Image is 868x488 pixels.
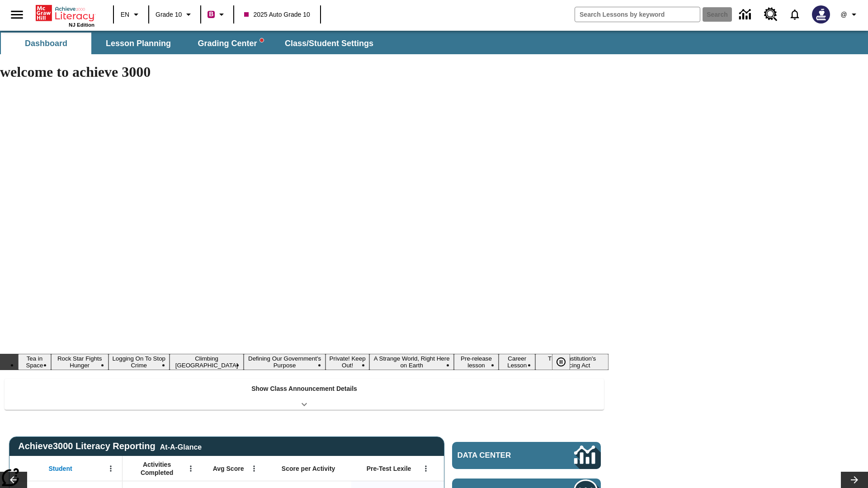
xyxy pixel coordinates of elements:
img: Avatar [812,5,830,23]
span: Avg Score [213,465,244,473]
button: Dashboard [1,33,91,54]
span: NJ Edition [69,22,94,28]
span: Score per Activity [282,465,335,473]
button: Slide 5 Defining Our Government's Purpose [244,354,325,370]
button: Slide 10 The Constitution's Balancing Act [535,354,609,370]
button: Slide 8 Pre-release lesson [454,354,499,370]
button: Class/Student Settings [278,33,381,54]
span: Grading Center [198,38,263,49]
input: search field [575,7,700,22]
span: EN [121,10,129,19]
span: Pre-Test Lexile [367,465,411,473]
button: Open Menu [419,462,433,475]
div: Home [36,3,94,28]
button: Slide 3 Logging On To Stop Crime [108,354,170,370]
button: Open Menu [184,462,198,475]
button: Boost Class color is violet red. Change class color [204,6,231,23]
span: Data Center [458,451,543,460]
button: Lesson Planning [93,33,184,54]
button: Open side menu [4,1,30,28]
span: Student [49,465,72,473]
span: Grade 10 [156,10,182,19]
a: Notifications [783,3,807,26]
button: Language: EN, Select a language [117,6,146,23]
span: Class/Student Settings [285,38,373,49]
span: Achieve3000 Literacy Reporting [18,441,202,451]
span: @ [840,10,847,19]
a: Data Center [452,442,601,469]
button: Slide 9 Career Lesson [499,354,535,370]
button: Slide 7 A Strange World, Right Here on Earth [369,354,453,370]
span: 2025 Auto Grade 10 [244,10,310,19]
a: Home [36,4,94,22]
button: Open Menu [104,462,118,475]
span: Dashboard [25,38,67,49]
p: Show Class Announcement Details [251,384,357,394]
button: Open Menu [247,462,261,475]
button: Slide 1 Tea in Space [18,354,51,370]
button: Slide 4 Climbing Mount Tai [170,354,244,370]
div: Show Class Announcement Details [5,379,604,410]
button: Grading Center [185,33,276,54]
svg: writing assistant alert [260,38,264,42]
span: Activities Completed [127,460,187,477]
button: Profile/Settings [835,6,864,23]
button: Pause [552,354,570,370]
div: Pause [552,354,579,370]
button: Slide 2 Rock Star Fights Hunger [51,354,108,370]
button: Select a new avatar [807,3,835,26]
a: Data Center [734,2,759,27]
button: Lesson carousel, Next [841,472,868,488]
span: B [209,9,213,20]
button: Grade: Grade 10, Select a grade [152,6,198,23]
button: Slide 6 Private! Keep Out! [325,354,370,370]
div: At-A-Glance [160,441,202,451]
span: Lesson Planning [106,38,171,49]
a: Resource Center, Will open in new tab [759,2,783,27]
